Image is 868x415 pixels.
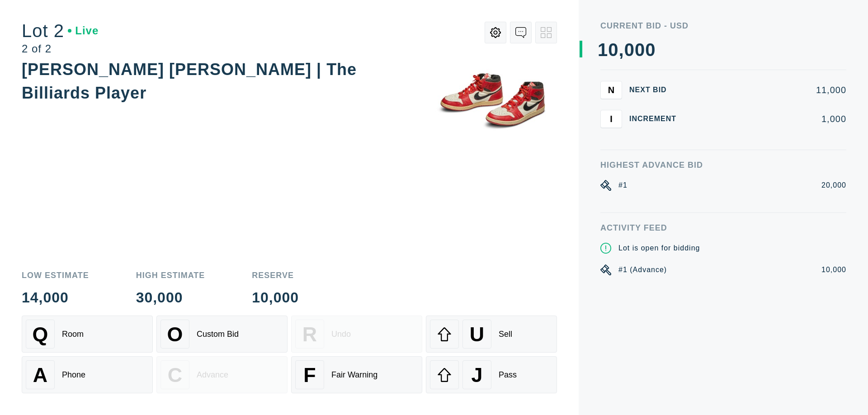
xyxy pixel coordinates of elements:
[608,85,614,95] span: N
[470,323,484,346] span: U
[600,110,622,128] button: I
[136,290,205,305] div: 30,000
[252,290,299,305] div: 10,000
[252,271,299,279] div: Reserve
[303,363,316,387] span: F
[291,316,422,353] button: RUndo
[136,271,205,279] div: High Estimate
[691,114,846,123] div: 1,000
[645,41,656,59] div: 0
[618,264,667,275] div: #1 (Advance)
[426,356,557,393] button: JPass
[600,161,846,169] div: Highest Advance Bid
[821,264,846,275] div: 10,000
[62,330,84,339] div: Room
[629,115,684,123] div: Increment
[629,86,684,94] div: Next Bid
[691,85,846,94] div: 11,000
[197,330,239,339] div: Custom Bid
[156,316,288,353] button: OCustom Bid
[499,370,517,380] div: Pass
[302,323,317,346] span: R
[608,41,618,59] div: 0
[22,356,153,393] button: APhone
[168,363,182,387] span: C
[618,180,627,191] div: #1
[197,370,228,380] div: Advance
[22,60,357,102] div: [PERSON_NAME] [PERSON_NAME] | The Billiards Player
[33,363,47,387] span: A
[610,113,613,124] span: I
[22,22,99,40] div: Lot 2
[291,356,422,393] button: FFair Warning
[618,243,700,254] div: Lot is open for bidding
[22,290,89,305] div: 14,000
[331,330,351,339] div: Undo
[331,370,377,380] div: Fair Warning
[426,316,557,353] button: USell
[22,43,99,54] div: 2 of 2
[624,41,635,59] div: 0
[22,271,89,279] div: Low Estimate
[619,41,624,222] div: ,
[635,41,645,59] div: 0
[156,356,288,393] button: CAdvance
[600,81,622,99] button: N
[600,22,846,30] div: Current Bid - USD
[68,25,99,36] div: Live
[33,323,48,346] span: Q
[600,224,846,232] div: Activity Feed
[598,41,608,59] div: 1
[499,330,512,339] div: Sell
[62,370,85,380] div: Phone
[167,323,183,346] span: O
[471,363,482,387] span: J
[22,316,153,353] button: QRoom
[821,180,846,191] div: 20,000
